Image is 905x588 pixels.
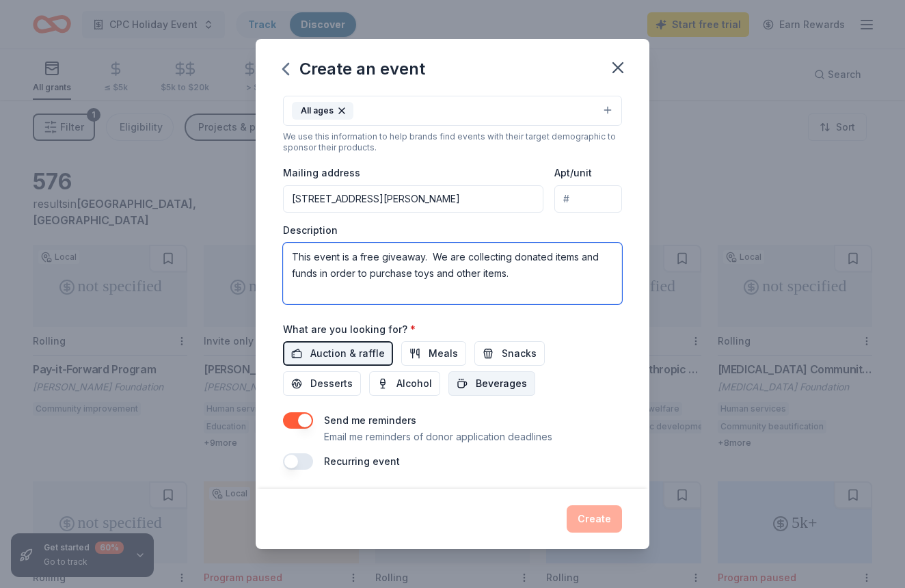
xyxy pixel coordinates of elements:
button: All ages [283,96,622,126]
span: Desserts [310,375,353,392]
textarea: This event is a free giveaway. We are collecting donated items and funds in order to purchase toy... [283,243,622,304]
button: Meals [401,341,466,366]
span: Meals [429,345,458,362]
span: Beverages [476,375,527,392]
input: Enter a US address [283,185,543,213]
input: # [554,185,622,213]
label: Apt/unit [554,166,592,180]
label: Recurring event [324,455,400,467]
label: What are you looking for? [283,323,416,336]
p: Email me reminders of donor application deadlines [324,429,552,445]
span: Alcohol [396,375,432,392]
button: Beverages [448,371,535,396]
div: All ages [292,102,353,120]
span: Snacks [502,345,537,362]
button: Alcohol [369,371,440,396]
label: Send me reminders [324,414,416,426]
div: We use this information to help brands find events with their target demographic to sponsor their... [283,131,622,153]
button: Snacks [474,341,545,366]
button: Auction & raffle [283,341,393,366]
label: Mailing address [283,166,360,180]
span: Auction & raffle [310,345,385,362]
label: Description [283,224,338,237]
button: Desserts [283,371,361,396]
div: Create an event [283,58,425,80]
